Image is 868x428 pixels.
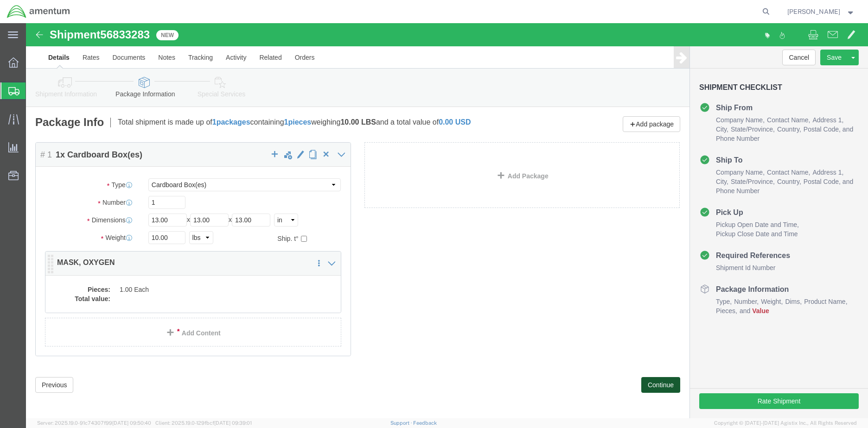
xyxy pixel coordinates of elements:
span: [DATE] 09:50:40 [112,420,151,426]
a: Support [390,420,414,426]
span: Client: 2025.19.0-129fbcf [155,420,252,426]
span: [DATE] 09:39:01 [214,420,252,426]
a: Feedback [413,420,437,426]
img: logo [6,5,70,19]
span: Copyright © [DATE]-[DATE] Agistix Inc., All Rights Reserved [714,419,857,427]
span: Server: 2025.19.0-91c74307f99 [37,420,151,426]
iframe: FS Legacy Container [26,23,868,418]
span: Trevor Williams [787,6,840,17]
button: [PERSON_NAME] [787,6,855,17]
